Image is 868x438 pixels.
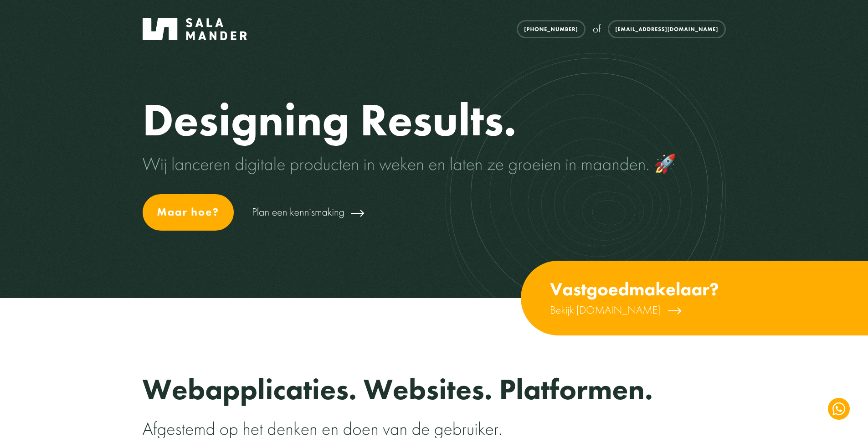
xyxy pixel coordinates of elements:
[143,373,726,406] h2: Webapplicaties. Websites. Platformen.
[143,194,234,231] a: Maar hoe?
[550,303,661,317] span: Bekijk [DOMAIN_NAME]
[143,18,247,40] img: Salamander
[517,20,585,38] a: [PHONE_NUMBER]
[252,200,366,224] a: Plan een kennismaking
[143,95,726,145] h1: Designing Results.
[832,402,845,415] img: WhatsApp
[143,152,726,176] p: Wij lanceren digitale producten in weken en laten ze groeien in maanden. 🚀
[550,279,719,299] h3: Vastgoedmakelaar?
[608,20,725,38] a: [EMAIL_ADDRESS][DOMAIN_NAME]
[593,22,601,36] span: of
[521,261,868,335] a: Vastgoedmakelaar? Bekijk [DOMAIN_NAME]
